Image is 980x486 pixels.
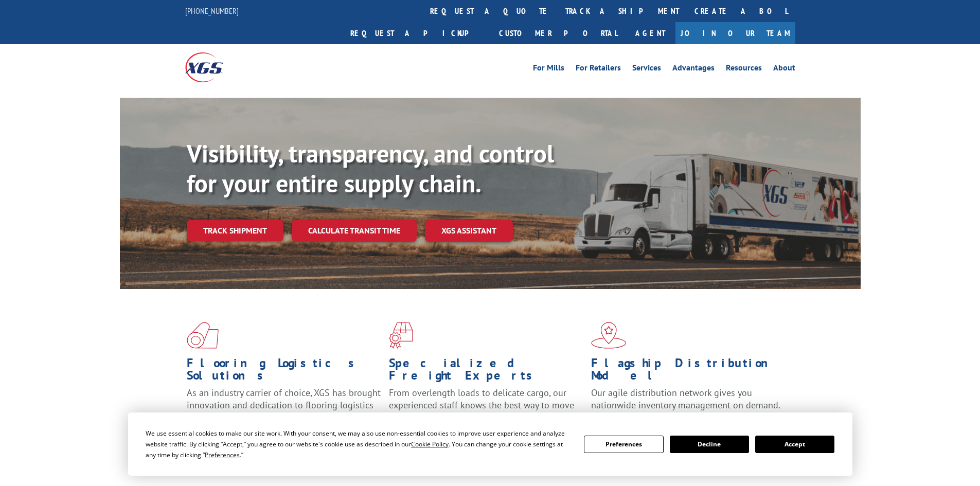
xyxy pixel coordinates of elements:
a: Request a pickup [343,22,491,44]
img: xgs-icon-flagship-distribution-model-red [591,322,627,349]
a: XGS ASSISTANT [425,220,513,242]
a: About [773,64,795,75]
a: [PHONE_NUMBER] [185,6,239,16]
button: Decline [670,436,749,453]
a: Services [632,64,661,75]
a: For Mills [533,64,564,75]
a: Resources [726,64,762,75]
a: Calculate transit time [292,220,417,242]
span: As an industry carrier of choice, XGS has brought innovation and dedication to flooring logistics... [187,387,381,423]
span: Cookie Policy [411,440,449,448]
a: Agent [625,22,675,44]
a: For Retailers [576,64,621,75]
h1: Specialized Freight Experts [389,357,583,387]
button: Accept [755,436,834,453]
h1: Flooring Logistics Solutions [187,357,381,387]
span: Our agile distribution network gives you nationwide inventory management on demand. [591,387,780,411]
p: From overlength loads to delicate cargo, our experienced staff knows the best way to move your fr... [389,387,583,433]
img: xgs-icon-focused-on-flooring-red [389,322,413,349]
a: Join Our Team [675,22,795,44]
img: xgs-icon-total-supply-chain-intelligence-red [187,322,219,349]
span: Preferences [205,451,240,459]
a: Track shipment [187,220,283,241]
a: Customer Portal [491,22,625,44]
b: Visibility, transparency, and control for your entire supply chain. [187,137,554,199]
div: Cookie Consent Prompt [128,412,852,476]
div: We use essential cookies to make our site work. With your consent, we may also use non-essential ... [146,428,572,460]
h1: Flagship Distribution Model [591,357,786,387]
button: Preferences [584,436,663,453]
a: Advantages [672,64,715,75]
